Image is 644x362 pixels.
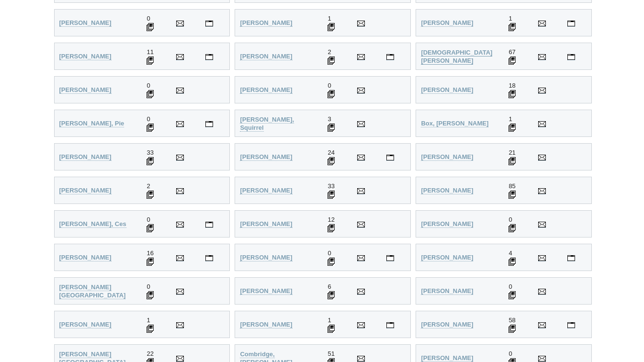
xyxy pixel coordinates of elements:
[59,187,112,194] a: [PERSON_NAME]
[328,57,335,65] img: 2 Sculptures displayed for Pattie Beerens
[147,15,150,22] span: 0
[205,120,213,127] a: Visit Pie Bolton's personal website
[508,224,516,232] img: 0 Sculptures displayed for Oscar Carlson
[421,220,473,228] a: [PERSON_NAME]
[147,249,153,257] span: 16
[147,90,154,98] img: 0 Sculptures displayed for Tracey Boheim
[328,115,331,123] span: 3
[508,115,512,123] span: 1
[59,283,126,299] a: [PERSON_NAME][GEOGRAPHIC_DATA]
[567,54,575,60] img: Visit John Bishop's personal website
[328,182,334,190] span: 33
[328,48,331,56] span: 2
[357,255,365,261] img: Send Email to Sara Catena
[59,283,126,299] strong: [PERSON_NAME][GEOGRAPHIC_DATA]
[421,321,473,328] strong: [PERSON_NAME]
[508,57,516,65] img: 67 Sculptures displayed for John Bishop
[59,19,112,27] a: [PERSON_NAME]
[357,121,365,127] img: Send Email to Squirrel Bowald
[176,155,184,160] img: Send Email to Rachel Boymal
[205,222,213,227] img: Visit Ces Camilleri's personal website
[328,149,334,156] span: 24
[421,254,473,261] strong: [PERSON_NAME]
[421,254,473,261] a: [PERSON_NAME]
[508,149,515,156] span: 21
[538,322,546,328] img: Send Email to Betty Collier
[240,321,292,328] a: [PERSON_NAME]
[538,121,546,127] img: Send Email to Nerissa Box
[176,222,184,227] img: Send Email to Ces Camilleri
[508,291,516,299] img: 0 Sculptures displayed for Terry Clark
[59,86,112,94] a: [PERSON_NAME]
[386,153,394,161] a: Visit Lucinda Brash's personal website
[538,289,546,294] img: Send Email to Terry Clark
[421,49,492,65] a: [DEMOGRAPHIC_DATA][PERSON_NAME]
[328,23,335,31] img: 1 Sculptures displayed for David Barclay
[147,115,150,123] span: 0
[147,82,150,89] span: 0
[176,188,184,194] img: Send Email to Leah Bright
[421,120,488,127] strong: Box, [PERSON_NAME]
[567,53,575,60] a: Visit John Bishop's personal website
[421,153,473,160] strong: [PERSON_NAME]
[357,21,365,26] img: Send Email to David Barclay
[508,48,515,56] span: 67
[176,356,184,362] img: Send Email to Clare Collins
[328,157,335,165] img: 24 Sculptures displayed for Lucinda Brash
[421,287,473,294] strong: [PERSON_NAME]
[421,19,473,26] strong: [PERSON_NAME]
[508,258,516,266] img: 4 Sculptures displayed for Margaret Christianson
[205,53,213,60] a: Visit Lois Basham's personal website
[421,49,492,64] strong: [DEMOGRAPHIC_DATA][PERSON_NAME]
[176,54,184,60] img: Send Email to Lois Basham
[59,19,112,26] strong: [PERSON_NAME]
[147,317,150,324] span: 1
[567,255,575,261] img: Visit Margaret Christianson's personal website
[567,321,575,328] a: Visit Betty Collier's personal website
[328,15,331,22] span: 1
[538,188,546,194] img: Send Email to Paul Cacioli
[240,53,292,60] a: [PERSON_NAME]
[421,153,473,161] a: [PERSON_NAME]
[240,220,292,228] a: [PERSON_NAME]
[205,19,213,27] a: Visit Ro Bancroft's personal website
[59,220,126,227] strong: [PERSON_NAME], Ces
[147,149,153,156] span: 33
[386,321,394,328] a: Visit Amy Cohen's personal website
[240,86,292,93] strong: [PERSON_NAME]
[421,120,488,127] a: Box, [PERSON_NAME]
[240,287,292,295] a: [PERSON_NAME]
[508,82,515,89] span: 18
[176,88,184,93] img: Send Email to Tracey Boheim
[386,255,394,261] img: Visit Sara Catena's personal website
[240,187,292,194] a: [PERSON_NAME]
[328,216,334,223] span: 12
[567,19,575,27] a: Visit Brenn Bartlett's personal website
[421,86,473,94] a: [PERSON_NAME]
[240,153,292,160] strong: [PERSON_NAME]
[567,254,575,261] a: Visit Margaret Christianson's personal website
[59,321,112,328] a: [PERSON_NAME]
[421,19,473,27] a: [PERSON_NAME]
[508,182,515,190] span: 85
[538,54,546,60] img: Send Email to John Bishop
[147,291,154,299] img: 0 Sculptures displayed for Evie Ckarke
[386,53,394,60] a: Visit Pattie Beerens's personal website
[328,124,335,132] img: 3 Sculptures displayed for Squirrel Bowald
[538,255,546,261] img: Send Email to Margaret Christianson
[421,354,473,362] a: [PERSON_NAME]
[147,124,154,132] img: 0 Sculptures displayed for Pie Bolton
[147,224,154,232] img: 0 Sculptures displayed for Ces Camilleri
[59,153,112,160] strong: [PERSON_NAME]
[59,120,124,127] strong: [PERSON_NAME], Pie
[508,157,516,165] img: 21 Sculptures displayed for Jude Bridges-Tull
[357,222,365,227] img: Send Email to Margaret Carey
[147,57,154,65] img: 11 Sculptures displayed for Lois Basham
[176,289,184,294] img: Send Email to Evie Ckarke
